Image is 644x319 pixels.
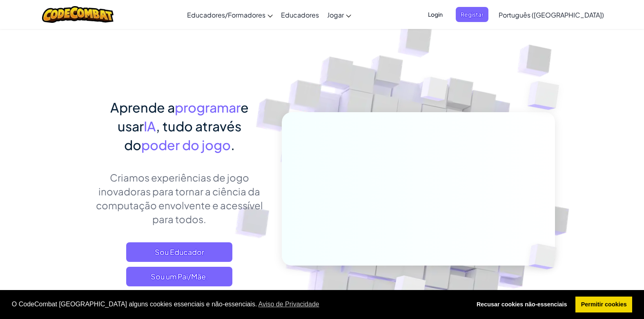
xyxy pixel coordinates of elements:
img: Overlap cubes [515,227,576,286]
span: Aprende a [110,99,175,115]
a: Educadores [277,4,323,26]
img: Overlap cubes [511,61,582,130]
span: programar [175,99,241,115]
a: allow cookies [575,297,632,313]
a: Sou um Pai/Mãe. [126,267,232,286]
span: poder do jogo [141,137,231,153]
p: Criamos experiências de jogo inovadoras para tornar a ciência da computação envolvente e acessíve... [89,171,270,226]
img: CodeCombat logo [42,6,114,23]
span: Português ([GEOGRAPHIC_DATA]) [499,11,604,19]
span: Jogar [327,11,344,19]
a: Português ([GEOGRAPHIC_DATA]) [495,4,608,26]
span: Educadores/Formadores [187,11,265,19]
span: , tudo através do [124,118,241,153]
a: Educadores/Formadores [183,4,277,26]
button: Login [423,7,448,22]
a: Jogar [323,4,355,26]
span: IA [144,118,156,134]
span: . [231,137,235,153]
a: learn more about cookies [257,298,321,310]
span: O CodeCombat [GEOGRAPHIC_DATA] alguns cookies essenciais e não-essenciais. [12,298,465,310]
img: Overlap cubes [405,61,464,122]
button: Registar [456,7,488,22]
a: deny cookies [471,297,573,313]
a: Sou Educador [126,242,232,262]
